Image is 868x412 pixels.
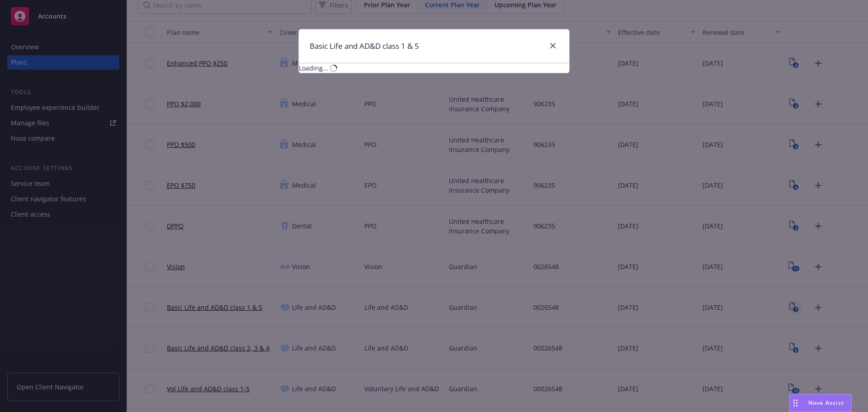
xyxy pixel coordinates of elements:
div: Loading... [299,63,328,73]
button: Nova Assist [789,394,852,412]
h1: Basic Life and AD&D class 1 & 5 [310,40,419,52]
div: Drag to move [790,394,801,412]
a: close [547,40,558,51]
span: Nova Assist [808,399,844,407]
